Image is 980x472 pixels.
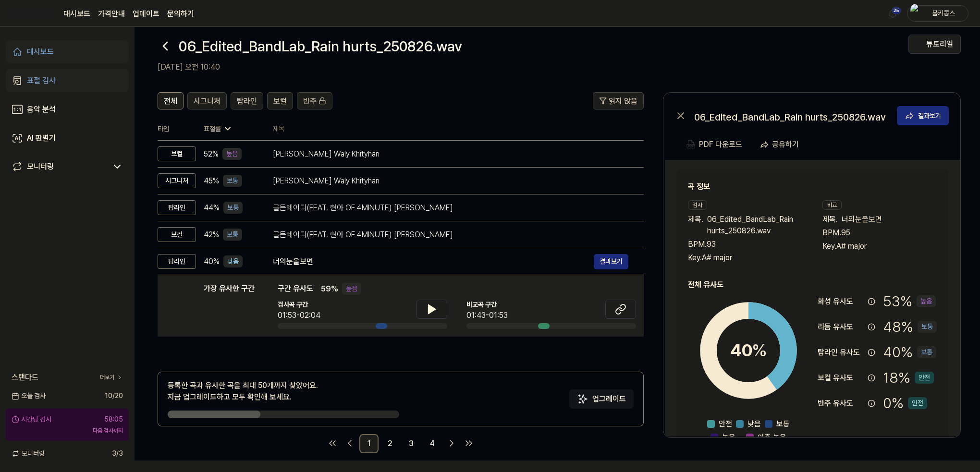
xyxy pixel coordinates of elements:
[223,202,243,214] div: 보통
[892,7,901,14] div: 25
[158,200,196,215] div: 탑라인
[12,372,38,383] span: 스탠다드
[686,140,695,149] img: PDF Download
[593,92,644,109] button: 읽지 않음
[665,160,960,436] a: 곡 정보검사제목.06_Edited_BandLab_Rain hurts_250826.wavBPM.93Key.A# major비교제목.너의눈을보면BPM.95Key.A# major전체...
[342,283,361,295] div: 높음
[917,40,924,48] img: Help
[380,434,400,453] a: 2
[883,290,936,312] div: 53 %
[6,69,129,92] a: 표절 검사
[907,5,968,22] button: profile붐키콩스
[908,35,961,54] button: 튜토리얼
[918,110,941,121] div: 결과보기
[685,135,744,154] button: PDF 다운로드
[278,310,320,321] div: 01:53-02:04
[6,40,129,63] a: 대시보드
[772,138,799,151] div: 공유하기
[112,448,123,459] span: 3 / 3
[273,229,628,241] div: 골든레이디(FEAT. 현아 OF 4MINUTE) [PERSON_NAME]
[325,436,340,451] a: Go to first page
[204,256,220,267] span: 40 %
[756,135,807,154] button: 공유하기
[707,214,803,237] span: 06_Edited_BandLab_Rain hurts_250826.wav
[27,161,54,172] div: 모니터링
[303,96,317,107] span: 반주
[822,227,938,239] div: BPM. 95
[222,148,242,160] div: 높음
[168,380,318,403] div: 등록한 곡과 유사한 곡을 최대 50개까지 찾았어요. 지금 업그레이드하고 모두 확인해 보세요.
[688,279,937,290] h2: 전체 유사도
[423,434,442,453] a: 4
[818,347,864,358] div: 탑라인 유사도
[910,4,922,23] img: profile
[12,414,51,424] div: 시간당 검사
[818,398,864,409] div: 반주 유사도
[158,434,644,453] nav: pagination
[822,214,838,225] span: 제목 .
[883,392,927,414] div: 0 %
[577,393,588,405] img: Sparkles
[694,110,886,121] div: 06_Edited_BandLab_Rain hurts_250826.wav
[822,241,938,252] div: Key. A# major
[12,391,46,401] span: 오늘 검사
[719,418,732,430] span: 안전
[204,124,257,134] div: 표절률
[688,200,707,210] div: 검사
[594,254,628,269] button: 결과보기
[27,75,56,86] div: 표절 검사
[897,106,949,125] button: 결과보기
[461,436,477,451] a: Go to last page
[688,214,703,237] span: 제목 .
[688,252,803,264] div: Key. A# major
[887,8,898,19] img: 알림
[917,295,936,307] div: 높음
[466,310,508,321] div: 01:43-01:53
[883,367,934,388] div: 18 %
[883,316,937,338] div: 48 %
[699,138,742,151] div: PDF 다운로드
[402,434,421,453] a: 3
[885,6,900,21] button: 알림25
[918,321,937,333] div: 보통
[204,202,220,214] span: 44 %
[747,418,761,430] span: 낮음
[730,338,767,363] div: 40
[179,36,462,57] h1: 06_Edited_BandLab_Rain hurts_250826.wav
[758,432,786,443] span: 아주 높음
[223,255,243,267] div: 낮음
[925,8,962,18] div: 붐키콩스
[167,8,194,20] a: 문의하기
[158,117,196,141] th: 타입
[688,181,937,193] h2: 곡 정보
[223,229,242,241] div: 보통
[27,133,56,144] div: AI 판별기
[722,432,735,443] span: 높음
[204,229,219,241] span: 42 %
[569,389,634,409] button: 업그레이드
[158,254,196,269] div: 탑라인
[133,8,159,20] a: 업데이트
[104,414,123,424] div: 58:05
[278,300,320,310] span: 검사곡 구간
[12,161,108,172] a: 모니터링
[267,92,293,109] button: 보컬
[63,8,90,20] a: 대시보드
[776,418,790,430] span: 보통
[158,227,196,242] div: 보컬
[842,214,882,225] span: 너의눈을보면
[158,146,196,161] div: 보컬
[466,300,508,310] span: 비교곡 구간
[204,148,219,160] span: 52 %
[158,92,184,109] button: 전체
[273,202,628,214] div: 골든레이디(FEAT. 현아 OF 4MINUTE) [PERSON_NAME]
[818,372,864,384] div: 보컬 유사도
[822,200,842,210] div: 비교
[237,96,257,107] span: 탑라인
[569,398,634,407] a: Sparkles업그레이드
[273,96,287,107] span: 보컬
[688,239,803,250] div: BPM. 93
[273,148,628,160] div: [PERSON_NAME] Waly Khityhan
